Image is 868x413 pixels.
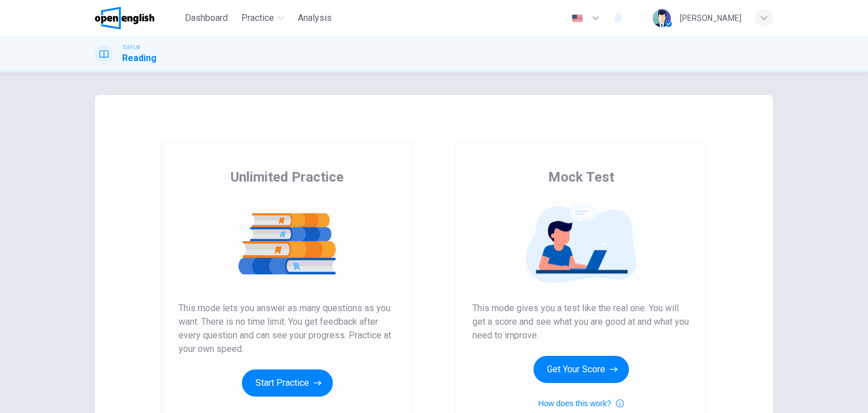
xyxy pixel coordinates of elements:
[231,168,344,186] span: Unlimited Practice
[472,302,689,342] span: This mode gives you a test like the real one. You will get a score and see what you are good at a...
[237,8,289,28] button: Practice
[241,11,274,25] span: Practice
[293,8,336,28] button: Analysis
[538,397,623,410] button: How does this work?
[533,356,629,383] button: Get Your Score
[242,369,333,397] button: Start Practice
[122,51,157,65] h1: Reading
[680,11,741,25] div: [PERSON_NAME]
[179,302,396,356] span: This mode lets you answer as many questions as you want. There is no time limit. You get feedback...
[95,7,154,29] img: OpenEnglish logo
[548,168,614,186] span: Mock Test
[298,11,332,25] span: Analysis
[653,9,671,27] img: Profile picture
[185,11,228,25] span: Dashboard
[122,44,140,51] span: TOEFL®
[570,14,584,23] img: en
[180,8,232,28] button: Dashboard
[95,7,180,29] a: OpenEnglish logo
